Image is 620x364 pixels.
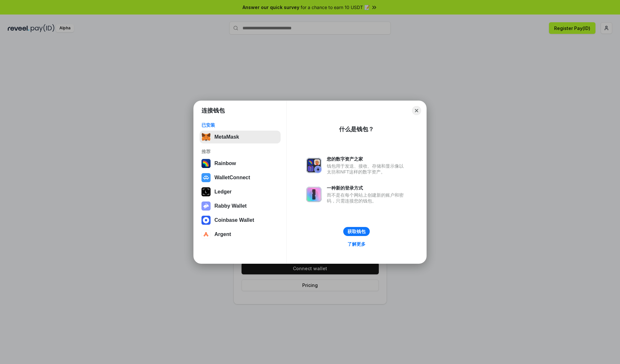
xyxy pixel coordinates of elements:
[201,133,211,142] img: svg+xml,%3Csvg%20fill%3D%22none%22%20height%3D%2233%22%20viewBox%3D%220%200%2035%2033%22%20width%...
[200,228,281,241] button: Argent
[214,189,232,195] div: Ledger
[201,149,279,154] div: 推荐
[201,173,211,182] img: svg+xml,%3Csvg%20width%3D%2228%22%20height%3D%2228%22%20viewBox%3D%220%200%2028%2028%22%20fill%3D...
[201,202,211,211] img: svg+xml,%3Csvg%20xmlns%3D%22http%3A%2F%2Fwww.w3.org%2F2000%2Fsvg%22%20fill%3D%22none%22%20viewBox...
[327,163,407,175] div: 钱包用于发送、接收、存储和显示像以太坊和NFT这样的数字资产。
[214,175,250,181] div: WalletConnect
[200,157,281,170] button: Rainbow
[344,240,369,248] a: 了解更多
[339,125,374,133] div: 什么是钱包？
[201,216,211,225] img: svg+xml,%3Csvg%20width%3D%2228%22%20height%3D%2228%22%20viewBox%3D%220%200%2028%2028%22%20fill%3D...
[214,134,239,140] div: MetaMask
[200,185,281,198] button: Ledger
[306,187,322,202] img: svg+xml,%3Csvg%20xmlns%3D%22http%3A%2F%2Fwww.w3.org%2F2000%2Fsvg%22%20fill%3D%22none%22%20viewBox...
[343,227,370,236] button: 获取钱包
[214,231,231,237] div: Argent
[201,122,279,128] div: 已安装
[201,159,211,168] img: svg+xml,%3Csvg%20width%3D%22120%22%20height%3D%22120%22%20viewBox%3D%220%200%20120%20120%22%20fil...
[200,131,281,143] button: MetaMask
[347,241,366,247] div: 了解更多
[200,171,281,184] button: WalletConnect
[201,187,211,196] img: svg+xml,%3Csvg%20xmlns%3D%22http%3A%2F%2Fwww.w3.org%2F2000%2Fsvg%22%20width%3D%2228%22%20height%3...
[214,161,236,166] div: Rainbow
[306,158,322,173] img: svg+xml,%3Csvg%20xmlns%3D%22http%3A%2F%2Fwww.w3.org%2F2000%2Fsvg%22%20fill%3D%22none%22%20viewBox...
[327,156,407,162] div: 您的数字资产之家
[214,217,254,223] div: Coinbase Wallet
[347,229,366,234] div: 获取钱包
[412,106,421,115] button: Close
[200,200,281,212] button: Rabby Wallet
[201,107,225,114] h1: 连接钱包
[327,192,407,204] div: 而不是在每个网站上创建新的账户和密码，只需连接您的钱包。
[201,230,211,239] img: svg+xml,%3Csvg%20width%3D%2228%22%20height%3D%2228%22%20viewBox%3D%220%200%2028%2028%22%20fill%3D...
[200,214,281,227] button: Coinbase Wallet
[327,185,407,191] div: 一种新的登录方式
[214,203,247,209] div: Rabby Wallet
